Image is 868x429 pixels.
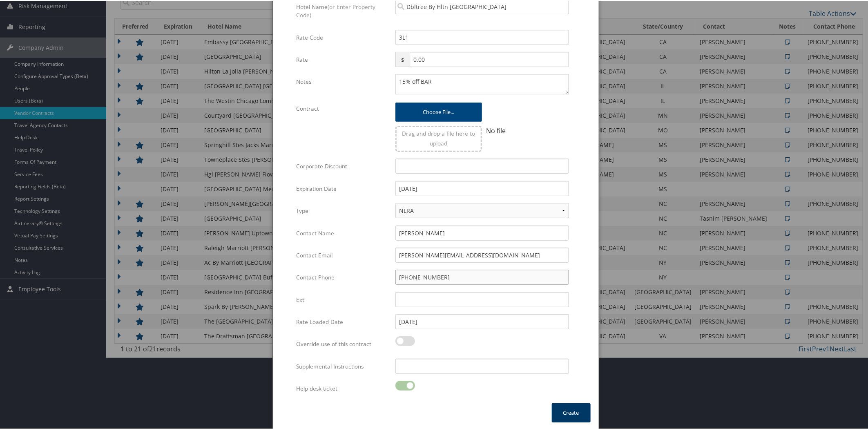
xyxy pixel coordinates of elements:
[296,291,389,307] label: Ext
[296,380,389,395] label: Help desk ticket
[296,73,389,89] label: Notes
[552,402,591,422] button: Create
[296,269,389,284] label: Contact Phone
[296,100,389,116] label: Contract
[296,180,389,196] label: Expiration Date
[296,313,389,329] label: Rate Loaded Date
[395,269,569,284] input: (___) ___-____
[296,2,375,18] span: (or Enter Property Code)
[296,358,389,373] label: Supplemental Instructions
[296,202,389,218] label: Type
[296,29,389,45] label: Rate Code
[402,129,475,146] span: Drag and drop a file here to upload
[296,335,389,351] label: Override use of this contract
[395,51,410,66] span: $
[296,158,389,173] label: Corporate Discount
[296,51,389,67] label: Rate
[296,247,389,262] label: Contact Email
[296,225,389,240] label: Contact Name
[486,125,506,134] span: No file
